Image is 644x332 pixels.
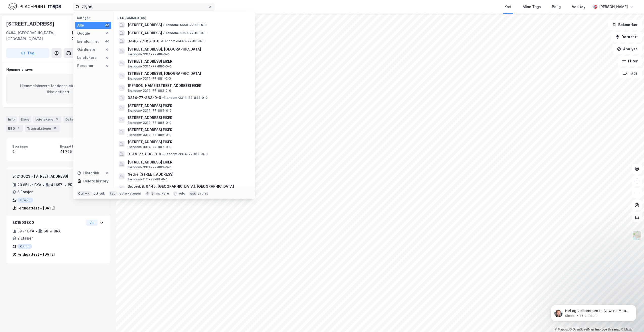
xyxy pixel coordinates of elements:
div: • [42,183,44,187]
div: Personer [77,63,94,69]
span: • [162,152,164,156]
span: Eiendom • 1111-77-88-0-0 [128,177,168,181]
span: Eiendom • 3314-77-884-0-0 [128,109,172,113]
span: Eiendom • 3314-77-886-0-0 [128,133,172,137]
div: 5 Etasjer [17,189,33,195]
div: 2 [12,149,56,155]
span: 3446-77-88-0-0 [128,38,159,44]
span: Bygget bygningsområde [60,144,104,149]
div: Kart [504,4,512,10]
div: 20 851 ㎡ BYA [17,182,41,188]
div: 0 [105,64,109,68]
span: [STREET_ADDRESS] EIKER [128,159,249,165]
span: Eiendom • 3314-77-885-0-0 [128,121,172,125]
span: • [162,96,164,100]
div: 41 657 ㎡ BRA [51,182,75,188]
div: Leietakere [33,116,61,123]
div: 68 ㎡ BRA [44,228,61,234]
div: Mine Tags [523,4,541,10]
input: Søk på adresse, matrikkel, gårdeiere, leietakere eller personer [79,3,208,11]
span: [STREET_ADDRESS] EIKER [128,115,249,121]
span: [STREET_ADDRESS] [128,22,162,28]
div: Kategori [77,16,111,20]
button: Tags [619,68,642,78]
span: Eiendom • 5059-77-88-0-0 [163,31,207,35]
div: 59 ㎡ BYA [17,228,34,234]
div: Info [6,116,17,123]
div: Hjemmelshavere for denne eiendommen er ikke definert [6,75,110,103]
span: [STREET_ADDRESS] EIKER [128,127,249,133]
div: [GEOGRAPHIC_DATA], 77/88 [72,30,110,42]
span: 3314-77-883-0-0 [128,95,161,101]
div: Datasett [63,116,88,123]
span: Eiendom • 3314-77-887-0-0 [128,145,172,149]
div: 60 [105,23,109,27]
div: Eiendommer [77,38,99,44]
span: [STREET_ADDRESS], [GEOGRAPHIC_DATA] [128,46,249,52]
div: • [35,229,37,233]
span: Eiendom • 4650-77-88-0-0 [163,23,207,27]
span: Nedre [STREET_ADDRESS] [128,171,249,177]
div: Transaksjoner [25,125,60,132]
div: 12 [52,126,58,131]
div: 0 [105,31,109,35]
a: Improve this map [595,328,620,331]
div: Ferdigattest - [DATE] [17,205,55,211]
div: Gårdeiere [77,46,95,53]
img: Z [632,231,642,240]
div: 1 [16,126,21,131]
a: Mapbox [555,328,569,331]
span: [STREET_ADDRESS], [GEOGRAPHIC_DATA] [128,70,249,77]
span: 3314-77-888-0-0 [128,151,161,157]
span: Eiendom • 3314-77-88-0-0 [128,52,169,56]
span: Bygninger [12,144,56,149]
span: [STREET_ADDRESS] EIKER [128,103,249,109]
div: 0 [105,48,109,52]
span: [PERSON_NAME][STREET_ADDRESS] EIKER [128,83,249,89]
button: Filter [618,56,642,66]
button: Tag [6,48,49,58]
div: 0484, [GEOGRAPHIC_DATA], [GEOGRAPHIC_DATA] [6,30,72,42]
div: Ctrl + k [77,191,91,196]
span: • [160,39,162,43]
div: Eiendommer (60) [114,12,255,21]
div: velg [178,192,185,196]
div: Hjemmelshaver [6,66,110,73]
div: 2 Etasjer [17,235,33,241]
span: [STREET_ADDRESS] [128,30,162,36]
div: 60 [105,39,109,43]
div: Verktøy [572,4,585,10]
span: [STREET_ADDRESS] EIKER [128,139,249,145]
div: 301508800 [12,220,84,226]
div: Eiere [19,116,31,123]
div: Bolig [552,4,561,10]
div: tab [109,191,117,196]
button: Bokmerker [608,20,642,30]
span: Eiendom • 3314-77-882-0-0 [128,89,171,93]
iframe: Intercom notifications melding [543,294,644,329]
div: avbryt [198,192,208,196]
div: 81213623 - [STREET_ADDRESS] [12,173,84,179]
span: Eiendom • 3314-77-880-0-0 [128,64,172,68]
span: Eiendom • 3314-77-888-0-0 [162,152,208,156]
span: Djupvik 8, 9445, [GEOGRAPHIC_DATA], [GEOGRAPHIC_DATA] [128,183,234,189]
div: 0 [105,56,109,60]
div: neste kategori [118,192,141,196]
div: Historikk [77,170,99,176]
img: logo.f888ab2527a4732fd821a326f86c7f29.svg [8,2,61,11]
button: Analyse [613,44,642,54]
button: Datasett [611,32,642,42]
div: Ferdigattest - [DATE] [17,251,55,257]
span: • [163,31,165,35]
div: ESG [6,125,23,132]
div: 0 [105,171,109,175]
span: • [163,23,165,27]
span: Eiendom • 3314-77-881-0-0 [128,77,171,81]
span: [STREET_ADDRESS] EIKER [128,58,249,64]
div: [PERSON_NAME] [599,4,628,10]
span: Eiendom • 3314-77-883-0-0 [162,96,208,100]
div: markere [156,192,169,196]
